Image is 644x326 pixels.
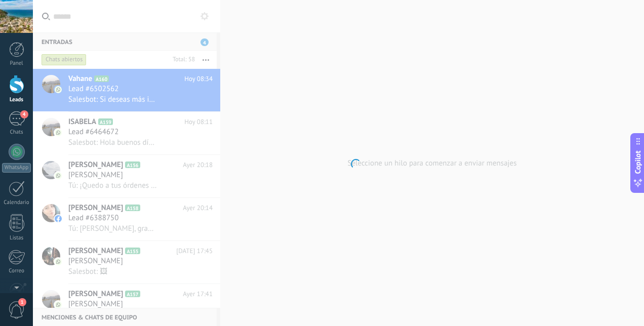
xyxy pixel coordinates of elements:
[2,199,31,206] div: Calendario
[2,60,31,67] div: Panel
[2,129,31,136] div: Chats
[633,151,643,174] span: Copilot
[18,298,26,306] span: 1
[2,235,31,241] div: Listas
[2,163,31,173] div: WhatsApp
[2,97,31,103] div: Leads
[20,110,28,118] span: 4
[2,268,31,274] div: Correo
